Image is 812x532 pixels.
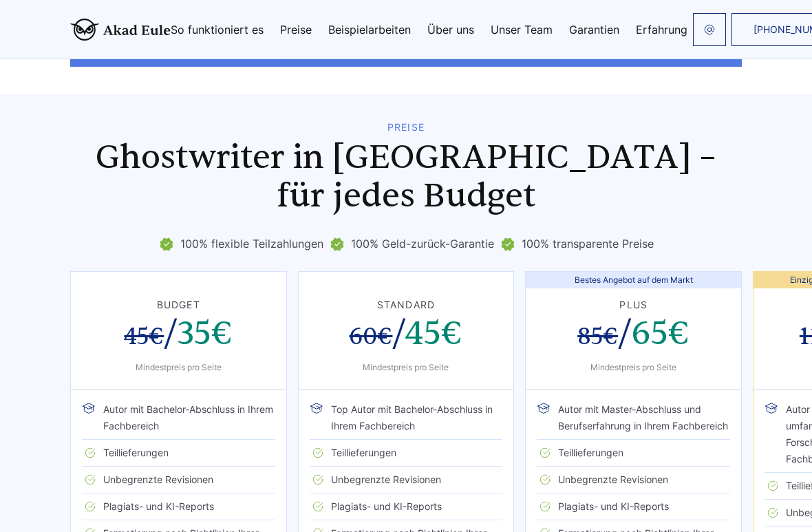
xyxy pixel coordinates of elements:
a: Preise [280,24,312,35]
li: 100% flexible Teilzahlungen [158,233,323,255]
li: Autor mit Master-Abschluss und Berufserfahrung in Ihrem Fachbereich [537,401,730,440]
li: Autor mit Bachelor-Abschluss in Ihrem Fachbereich [82,401,275,440]
li: Unbegrenzte Revisionen [310,467,503,493]
a: Beispielarbeiten [328,24,411,35]
div: Mindestpreis pro Seite [542,362,725,373]
h3: Budget [87,299,270,310]
li: Unbegrenzte Revisionen [537,467,730,493]
a: Über uns [427,24,474,35]
li: Unbegrenzte Revisionen [82,467,275,493]
span: 45€ [405,312,462,354]
li: Plagiats- und KI-Reports [310,493,503,520]
span: 45€ [124,321,164,352]
li: Plagiats- und KI-Reports [82,493,275,520]
a: Garantien [569,24,619,35]
span: 60€ [349,321,392,352]
span: / [349,312,462,354]
div: Mindestpreis pro Seite [87,362,270,373]
div: Mindestpreis pro Seite [315,362,498,373]
a: Erfahrung [636,24,687,35]
li: Top Autor mit Bachelor-Abschluss in Ihrem Fachbereich [310,401,503,440]
span: Bestes Angebot auf dem Markt [526,272,741,288]
img: logo [70,19,171,41]
h2: Ghostwriter in [GEOGRAPHIC_DATA] – für jedes Budget [70,138,742,215]
li: Teillieferungen [82,440,275,467]
li: Teillieferungen [537,440,730,467]
span: 65€ [632,312,690,354]
span: / [577,312,690,354]
span: 85€ [577,321,618,352]
img: email [704,24,715,35]
span: / [124,312,233,354]
div: Preise [70,122,742,133]
h3: Plus [542,299,725,310]
li: Teillieferungen [310,440,503,467]
a: So funktioniert es [171,24,264,35]
h3: Standard [315,299,498,310]
span: 35€ [178,312,233,354]
li: Plagiats- und KI-Reports [537,493,730,520]
li: 100% Geld-zurück-Garantie [329,233,494,255]
li: 100% transparente Preise [500,233,654,255]
a: Unser Team [491,24,553,35]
